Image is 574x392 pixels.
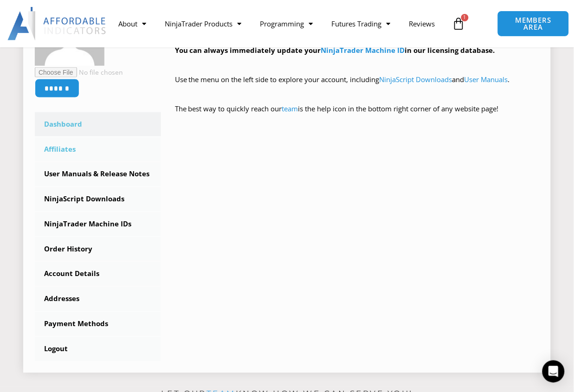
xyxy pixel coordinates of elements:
[507,17,560,31] span: MEMBERS AREA
[322,13,400,34] a: Futures Trading
[35,262,161,286] a: Account Details
[35,112,161,136] a: Dashboard
[35,337,161,361] a: Logout
[464,75,508,84] a: User Manuals
[35,162,161,186] a: User Manuals & Release Notes
[175,45,495,55] strong: You can always immediately update your in our licensing database.
[35,287,161,311] a: Addresses
[175,73,539,99] p: Use the menu on the left side to explore your account, including and .
[321,45,405,55] a: NinjaTrader Machine ID
[35,212,161,237] a: NinjaTrader Machine IDs
[439,10,479,37] a: 1
[461,14,469,21] span: 1
[35,187,161,212] a: NinjaScript Downloads
[497,11,570,37] a: MEMBERS AREA
[35,112,161,361] nav: Account pages
[251,13,322,34] a: Programming
[109,13,155,34] a: About
[175,103,539,129] p: The best way to quickly reach our is the help icon in the bottom right corner of any website page!
[35,312,161,336] a: Payment Methods
[380,75,452,84] a: NinjaScript Downloads
[35,137,161,161] a: Affiliates
[542,360,565,383] div: Open Intercom Messenger
[282,104,298,113] a: team
[7,7,107,40] img: LogoAI | Affordable Indicators – NinjaTrader
[35,238,161,262] a: Order History
[155,13,251,34] a: NinjaTrader Products
[400,13,444,34] a: Reviews
[109,13,448,34] nav: Menu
